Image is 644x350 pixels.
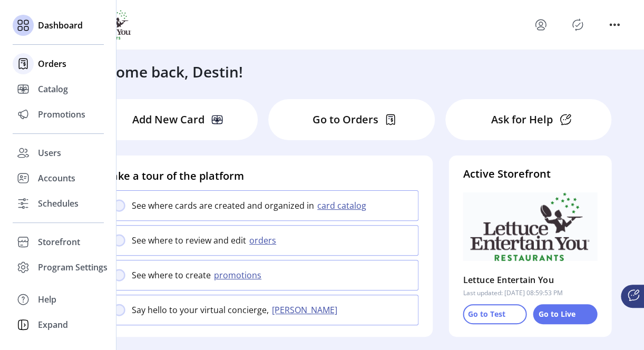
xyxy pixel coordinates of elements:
[132,199,314,212] p: See where cards are created and organized in
[569,16,586,33] button: Publisher Panel
[463,288,562,298] p: Last updated: [DATE] 08:59:53 PM
[38,83,68,95] span: Catalog
[38,197,79,210] span: Schedules
[38,19,83,32] span: Dashboard
[211,269,268,281] button: promotions
[38,172,75,184] span: Accounts
[606,16,623,33] button: menu
[38,318,68,331] span: Expand
[491,112,553,128] p: Ask for Help
[132,234,246,247] p: See where to review and edit
[312,112,378,128] p: Go to Orders
[467,308,505,319] p: Go to Test
[314,199,373,212] button: card catalog
[82,61,243,83] h3: Welcome back, Destin!
[132,304,269,316] p: Say hello to your virtual concierge,
[246,234,282,247] button: orders
[463,166,597,182] h4: Active Storefront
[38,108,85,121] span: Promotions
[532,16,549,33] button: menu
[38,57,66,70] span: Orders
[269,304,344,316] button: [PERSON_NAME]
[106,168,418,184] h4: Take a tour of the platform
[38,147,61,159] span: Users
[132,269,211,281] p: See where to create
[38,261,108,274] span: Program Settings
[38,236,80,248] span: Storefront
[38,293,56,306] span: Help
[132,112,204,128] p: Add New Card
[538,308,575,319] p: Go to Live
[463,271,553,288] p: Lettuce Entertain You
